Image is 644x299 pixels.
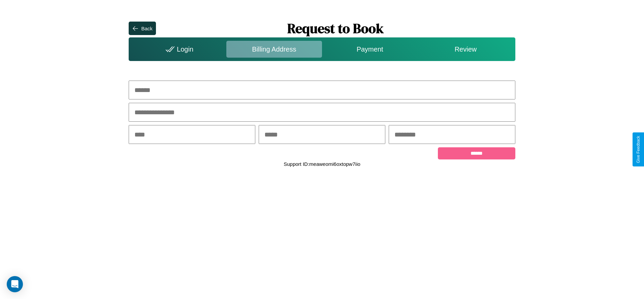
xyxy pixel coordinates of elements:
h1: Request to Book [156,19,515,37]
div: Open Intercom Messenger [7,276,23,292]
p: Support ID: meaweomi6oxtopw7iio [284,159,360,169]
button: Back [129,22,156,35]
div: Review [418,41,513,58]
div: Login [130,41,226,58]
div: Give Feedback [636,136,641,163]
div: Back [141,26,152,31]
div: Billing Address [226,41,322,58]
div: Payment [322,41,418,58]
